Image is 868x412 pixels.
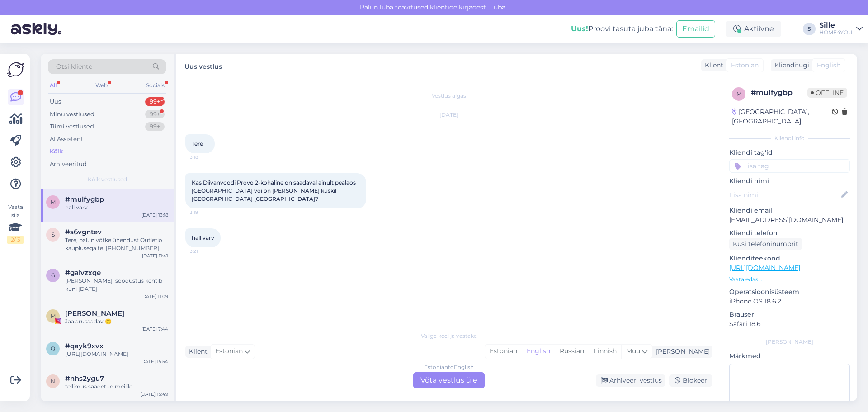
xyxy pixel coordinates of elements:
div: 99+ [145,110,165,119]
div: AI Assistent [50,135,83,144]
div: [GEOGRAPHIC_DATA], [GEOGRAPHIC_DATA] [732,107,832,126]
div: S [803,23,816,35]
div: Web [94,80,109,91]
p: Operatsioonisüsteem [729,287,850,297]
p: Kliendi email [729,206,850,215]
div: Vestlus algas [185,92,712,100]
div: HOME4YOU [819,29,853,36]
div: Valige keel ja vastake [185,332,712,340]
div: Võta vestlus üle [413,372,485,388]
div: [DATE] 13:18 [142,212,168,218]
div: 99+ [145,97,165,106]
div: tellimus saadetud meilile. [65,383,168,391]
div: Sille [819,22,853,29]
div: # mulfygbp [751,87,807,98]
p: Safari 18.6 [729,319,850,329]
span: #nhs2ygu7 [65,374,104,383]
p: Klienditeekond [729,254,850,263]
div: [DATE] [185,111,712,119]
span: Estonian [731,61,759,70]
span: m [736,90,741,97]
div: Estonian to English [424,363,474,371]
span: hall värv [192,234,214,241]
span: Muu [626,347,640,355]
span: Luba [487,3,508,11]
div: [DATE] 11:41 [142,252,168,259]
span: m [51,199,56,205]
p: [EMAIL_ADDRESS][DOMAIN_NAME] [729,215,850,225]
span: 13:21 [188,248,222,255]
div: Kliendi info [729,134,850,142]
div: hall värv [65,204,168,212]
div: Arhiveeritud [50,160,87,169]
div: English [522,345,555,358]
div: All [48,80,58,91]
div: 2 / 3 [7,236,24,244]
span: #qayk9xvx [65,342,104,350]
div: Klient [701,61,723,70]
div: Kõik [50,147,63,156]
span: Offline [807,88,847,98]
div: Estonian [485,345,522,358]
div: Tiimi vestlused [50,122,94,131]
p: Vaata edasi ... [729,275,850,284]
div: Tere, palun võtke ühendust Outletio kauplusega tel [PHONE_NUMBER] [65,236,168,252]
div: Proovi tasuta juba täna: [571,24,673,34]
div: [PERSON_NAME] [729,338,850,346]
span: 13:18 [188,154,222,161]
span: English [817,61,840,70]
a: [URL][DOMAIN_NAME] [729,264,800,272]
span: #s6vgntev [65,228,102,236]
span: g [51,272,55,279]
span: #galvzxqe [65,269,101,277]
span: Tere [192,140,203,147]
div: [DATE] 11:09 [141,293,168,300]
p: Kliendi tag'id [729,148,850,157]
div: Klient [185,347,208,356]
span: s [52,231,55,238]
p: Kliendi nimi [729,176,850,186]
img: Askly Logo [7,61,24,78]
input: Lisa nimi [730,190,840,200]
div: [DATE] 15:54 [140,358,168,365]
div: [DATE] 7:44 [142,326,168,332]
div: Socials [144,80,166,91]
div: [DATE] 15:49 [140,391,168,398]
span: #mulfygbp [65,195,104,204]
div: Küsi telefoninumbrit [729,238,802,250]
span: M [51,313,56,319]
p: Brauser [729,310,850,319]
span: 13:19 [188,209,222,216]
div: Vaata siia [7,203,24,244]
div: Minu vestlused [50,110,94,119]
div: Klienditugi [771,61,809,70]
label: Uus vestlus [184,59,222,71]
b: Uus! [571,24,588,33]
div: [URL][DOMAIN_NAME] [65,350,168,358]
div: Finnish [589,345,621,358]
p: Märkmed [729,351,850,361]
span: q [51,345,55,352]
p: iPhone OS 18.6.2 [729,297,850,306]
div: 99+ [145,122,165,131]
p: Kliendi telefon [729,228,850,238]
div: Jaa arusaadav 🙃 [65,317,168,326]
span: Mari Klst [65,309,124,317]
div: [PERSON_NAME] [652,347,710,356]
div: [PERSON_NAME], soodustus kehtib kuni [DATE] [65,277,168,293]
span: Kõik vestlused [88,175,127,184]
div: Arhiveeri vestlus [596,374,665,387]
a: SilleHOME4YOU [819,22,863,36]
button: Emailid [676,20,715,38]
span: n [51,378,55,384]
div: Blokeeri [669,374,712,387]
div: Uus [50,97,61,106]
div: Russian [555,345,589,358]
div: Aktiivne [726,21,781,37]
span: Kas Diivanvoodi Provo 2-kohaline on saadaval ainult pealaos [GEOGRAPHIC_DATA] või on [PERSON_NAME... [192,179,357,202]
input: Lisa tag [729,159,850,173]
span: Otsi kliente [56,62,92,71]
span: Estonian [215,346,243,356]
